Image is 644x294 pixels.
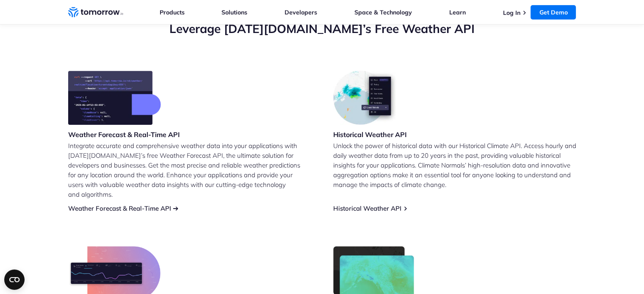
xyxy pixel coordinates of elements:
[503,9,520,16] a: Log In
[68,141,311,199] p: Integrate accurate and comprehensive weather data into your applications with [DATE][DOMAIN_NAME]...
[68,130,180,139] h3: Weather Forecast & Real-Time API
[4,269,25,290] button: Open CMP widget
[354,8,412,16] a: Space & Technology
[68,204,171,212] a: Weather Forecast & Real-Time API
[68,6,123,19] a: Home link
[449,8,466,16] a: Learn
[333,204,401,212] a: Historical Weather API
[221,8,247,16] a: Solutions
[531,5,576,19] a: Get Demo
[333,141,576,190] p: Unlock the power of historical data with our Historical Climate API. Access hourly and daily weat...
[160,8,185,16] a: Products
[333,130,407,139] h3: Historical Weather API
[285,8,317,16] a: Developers
[68,21,576,37] h2: Leverage [DATE][DOMAIN_NAME]’s Free Weather API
